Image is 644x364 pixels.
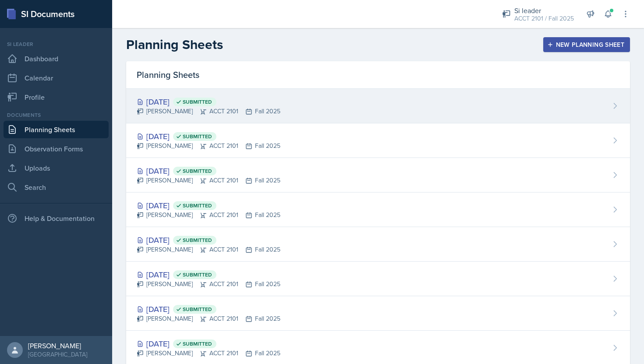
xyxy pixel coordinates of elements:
span: Submitted [183,98,212,105]
span: Submitted [183,306,212,313]
div: [GEOGRAPHIC_DATA] [28,350,87,359]
div: [DATE] [137,303,280,315]
span: Submitted [183,202,212,209]
div: New Planning Sheet [549,41,624,48]
div: [PERSON_NAME] ACCT 2101 Fall 2025 [137,107,280,116]
div: [DATE] [137,165,280,177]
div: [PERSON_NAME] ACCT 2101 Fall 2025 [137,210,280,220]
div: Help & Documentation [4,210,109,227]
div: Documents [4,111,109,119]
a: Uploads [4,159,109,177]
a: Search [4,178,109,196]
div: [PERSON_NAME] ACCT 2101 Fall 2025 [137,314,280,323]
span: Submitted [183,340,212,347]
div: [PERSON_NAME] ACCT 2101 Fall 2025 [137,349,280,358]
span: Submitted [183,237,212,244]
span: Submitted [183,133,212,140]
div: ACCT 2101 / Fall 2025 [514,14,574,23]
div: [PERSON_NAME] ACCT 2101 Fall 2025 [137,280,280,289]
a: [DATE] Submitted [PERSON_NAME]ACCT 2101Fall 2025 [126,89,630,123]
div: Planning Sheets [126,61,630,89]
span: Submitted [183,271,212,278]
a: [DATE] Submitted [PERSON_NAME]ACCT 2101Fall 2025 [126,296,630,331]
div: [PERSON_NAME] ACCT 2101 Fall 2025 [137,141,280,150]
a: Calendar [4,69,109,87]
div: [PERSON_NAME] [28,341,87,350]
button: New Planning Sheet [543,37,630,52]
div: [DATE] [137,199,280,211]
div: [DATE] [137,96,280,108]
div: Si leader [4,40,109,48]
a: Planning Sheets [4,121,109,138]
a: Dashboard [4,50,109,67]
a: [DATE] Submitted [PERSON_NAME]ACCT 2101Fall 2025 [126,262,630,296]
h2: Planning Sheets [126,37,223,52]
div: [DATE] [137,338,280,350]
div: [DATE] [137,269,280,280]
div: Si leader [514,5,574,16]
a: [DATE] Submitted [PERSON_NAME]ACCT 2101Fall 2025 [126,192,630,227]
a: [DATE] Submitted [PERSON_NAME]ACCT 2101Fall 2025 [126,123,630,158]
div: [PERSON_NAME] ACCT 2101 Fall 2025 [137,245,280,254]
a: Profile [4,88,109,106]
div: [DATE] [137,234,280,246]
a: [DATE] Submitted [PERSON_NAME]ACCT 2101Fall 2025 [126,227,630,262]
a: [DATE] Submitted [PERSON_NAME]ACCT 2101Fall 2025 [126,158,630,192]
div: [PERSON_NAME] ACCT 2101 Fall 2025 [137,176,280,185]
div: [DATE] [137,130,280,142]
span: Submitted [183,168,212,175]
a: Observation Forms [4,140,109,157]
